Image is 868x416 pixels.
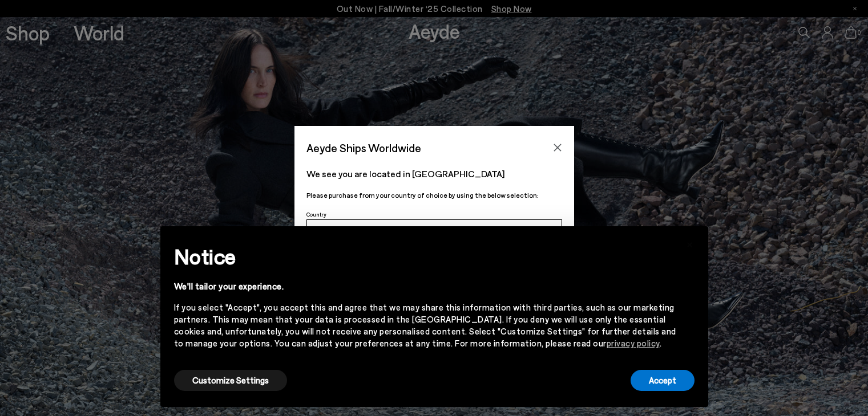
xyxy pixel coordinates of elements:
[607,338,660,348] a: privacy policy
[676,230,704,257] button: Close this notice
[549,139,566,156] button: Close
[174,301,676,349] div: If you select "Accept", you accept this and agree that we may share this information with third p...
[631,370,695,391] button: Accept
[174,280,676,292] div: We'll tailor your experience.
[174,370,287,391] button: Customize Settings
[306,167,562,181] p: We see you are located in [GEOGRAPHIC_DATA]
[174,242,676,271] h2: Notice
[306,211,326,218] span: Country
[686,235,694,251] span: ×
[306,190,562,201] p: Please purchase from your country of choice by using the below selection:
[306,138,421,158] span: Aeyde Ships Worldwide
